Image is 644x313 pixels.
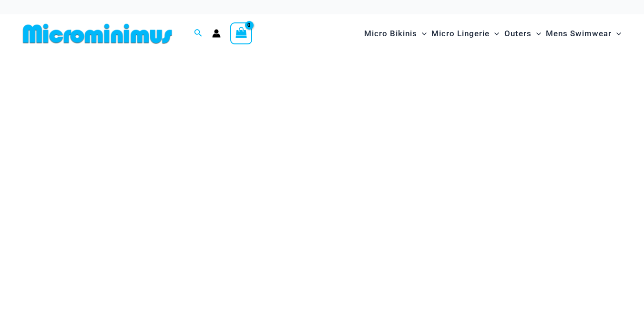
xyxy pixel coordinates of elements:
[364,21,417,46] span: Micro Bikinis
[212,29,221,38] a: Account icon link
[431,21,490,46] span: Micro Lingerie
[230,22,252,44] a: View Shopping Cart, empty
[543,19,624,48] a: Mens SwimwearMenu ToggleMenu Toggle
[612,21,621,46] span: Menu Toggle
[546,21,612,46] span: Mens Swimwear
[19,23,176,44] img: MM SHOP LOGO FLAT
[502,19,543,48] a: OutersMenu ToggleMenu Toggle
[194,28,203,40] a: Search icon link
[360,18,625,50] nav: Site Navigation
[417,21,427,46] span: Menu Toggle
[504,21,532,46] span: Outers
[490,21,499,46] span: Menu Toggle
[532,21,541,46] span: Menu Toggle
[362,19,429,48] a: Micro BikinisMenu ToggleMenu Toggle
[429,19,501,48] a: Micro LingerieMenu ToggleMenu Toggle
